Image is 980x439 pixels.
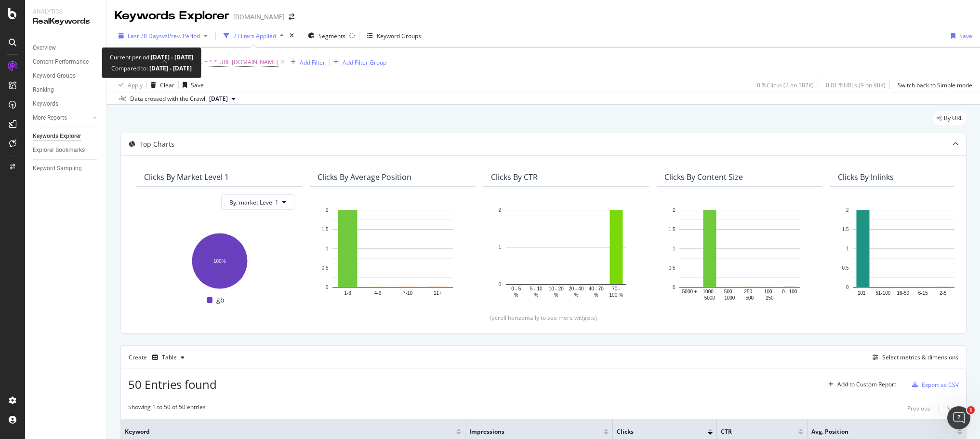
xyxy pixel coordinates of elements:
[287,56,325,68] button: Add Filter
[326,207,329,213] text: 2
[491,205,641,299] svg: A chart.
[289,14,294,20] div: arrow-right-arrow-left
[33,164,82,174] div: Keyword Sampling
[148,350,188,365] button: Table
[724,295,735,301] text: 1000
[704,295,715,301] text: 5000
[617,427,693,436] span: Clicks
[664,172,743,182] div: Clicks By Content Size
[967,406,975,414] span: 1
[403,290,412,296] text: 7-10
[148,64,192,72] b: [DATE] - [DATE]
[766,295,774,301] text: 250
[498,245,501,250] text: 1
[33,71,100,81] a: Keyword Groups
[304,28,349,43] button: Segments
[115,8,229,24] div: Keywords Explorer
[918,290,928,296] text: 6-15
[318,172,411,182] div: Clicks By Average Position
[33,131,100,141] a: Keywords Explorer
[673,246,675,251] text: 1
[377,32,421,40] div: Keyword Groups
[673,285,675,290] text: 0
[846,285,849,290] text: 0
[721,427,784,436] span: CTR
[33,85,100,95] a: Ranking
[842,227,849,232] text: 1.5
[33,113,67,123] div: More Reports
[318,205,468,302] svg: A chart.
[288,31,296,41] div: times
[757,81,814,89] div: 0 % Clicks ( 2 on 187K )
[162,355,177,360] div: Table
[363,28,425,43] button: Keyword Groups
[151,53,193,61] b: [DATE] - [DATE]
[233,32,276,40] div: 2 Filters Applied
[764,289,775,294] text: 100 -
[179,77,204,93] button: Save
[673,207,675,213] text: 2
[33,43,56,53] div: Overview
[139,139,174,149] div: Top Charts
[811,427,943,436] span: Avg. Position
[612,286,620,291] text: 70 -
[132,314,954,322] div: (scroll horizontally to see more widgets)
[882,353,958,361] div: Select metrics & dimensions
[33,99,100,109] a: Keywords
[491,172,538,182] div: Clicks By CTR
[144,172,229,182] div: Clicks By market Level 1
[946,404,959,412] div: Next
[326,246,329,251] text: 1
[33,145,85,155] div: Explorer Bookmarks
[128,376,217,392] span: 50 Entries found
[846,207,849,213] text: 2
[33,145,100,155] a: Explorer Bookmarks
[300,58,325,67] div: Add Filter
[128,32,162,40] span: Last 28 Days
[782,289,797,294] text: 0 - 100
[129,350,188,365] div: Create
[147,77,174,93] button: Clear
[33,113,90,123] a: More Reports
[682,289,697,294] text: 5000 +
[589,286,604,291] text: 40 - 70
[842,265,849,271] text: 0.5
[33,131,81,141] div: Keywords Explorer
[534,292,538,298] text: %
[875,290,891,296] text: 51-100
[33,99,58,109] div: Keywords
[343,58,386,67] div: Add Filter Group
[322,227,329,232] text: 1.5
[908,377,959,392] button: Export as CSV
[229,198,278,206] span: By: market Level 1
[144,228,294,290] svg: A chart.
[115,28,212,43] button: Last 28 DaysvsPrev. Period
[213,259,226,264] text: 100%
[498,282,501,287] text: 0
[125,427,442,436] span: Keyword
[664,205,815,302] svg: A chart.
[907,404,930,412] div: Previous
[933,111,967,125] div: legacy label
[594,292,598,298] text: %
[221,194,294,210] button: By: market Level 1
[514,292,518,298] text: %
[826,81,886,89] div: 0.01 % URLs ( 9 on 90K )
[33,57,100,67] a: Content Performance
[549,286,564,291] text: 10 - 20
[322,265,329,271] text: 0.5
[115,77,143,93] button: Apply
[216,294,225,306] span: gb
[111,63,192,74] div: Compared to:
[858,290,869,296] text: 101+
[940,290,947,296] text: 2-5
[204,58,208,66] span: =
[944,115,963,121] span: By URL
[511,286,521,291] text: 0 - 5
[837,382,896,387] div: Add to Custom Report
[130,95,205,103] div: Data crossed with the Crawl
